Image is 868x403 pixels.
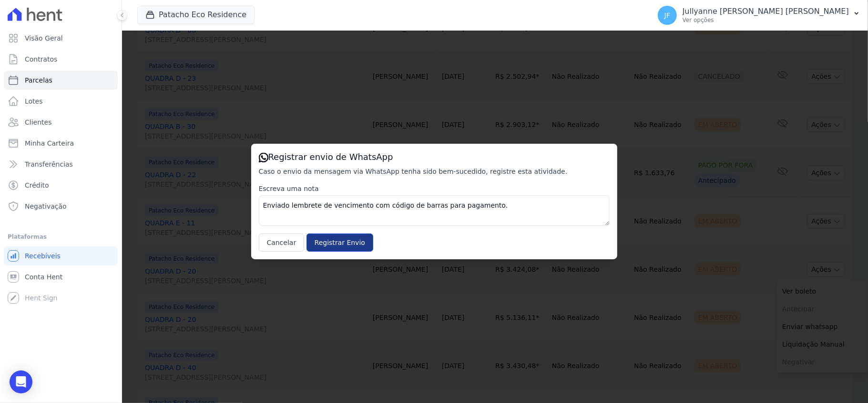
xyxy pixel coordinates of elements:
[4,246,118,265] a: Recebíveis
[4,50,118,69] a: Contratos
[4,134,118,153] a: Minha Carteira
[259,184,610,193] label: Escreva uma nota
[25,159,73,169] span: Transferências
[25,272,62,282] span: Conta Hent
[25,180,49,190] span: Crédito
[4,197,118,216] a: Negativação
[650,2,868,29] button: JF Jullyanne [PERSON_NAME] [PERSON_NAME] Ver opções
[683,16,849,24] p: Ver opções
[25,75,52,85] span: Parcelas
[25,117,51,127] span: Clientes
[4,113,118,132] a: Clientes
[259,151,610,163] h3: Registrar envio de WhatsApp
[664,12,670,19] span: JF
[25,96,43,106] span: Lotes
[25,201,67,211] span: Negativação
[683,7,849,16] p: Jullyanne [PERSON_NAME] [PERSON_NAME]
[25,54,57,64] span: Contratos
[259,167,610,176] p: Caso o envio da mensagem via WhatsApp tenha sido bem-sucedido, registre esta atividade.
[25,251,61,261] span: Recebíveis
[10,371,32,393] div: Open Intercom Messenger
[137,6,255,24] button: Patacho Eco Residence
[4,71,118,90] a: Parcelas
[4,92,118,111] a: Lotes
[259,233,305,252] button: Cancelar
[259,195,610,226] textarea: Enviado lembrete de vencimento com código de barras para pagamento.
[4,176,118,195] a: Crédito
[25,138,74,148] span: Minha Carteira
[306,233,373,252] input: Registrar Envio
[25,33,63,43] span: Visão Geral
[8,231,114,243] div: Plataformas
[4,29,118,48] a: Visão Geral
[4,267,118,286] a: Conta Hent
[4,155,118,174] a: Transferências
